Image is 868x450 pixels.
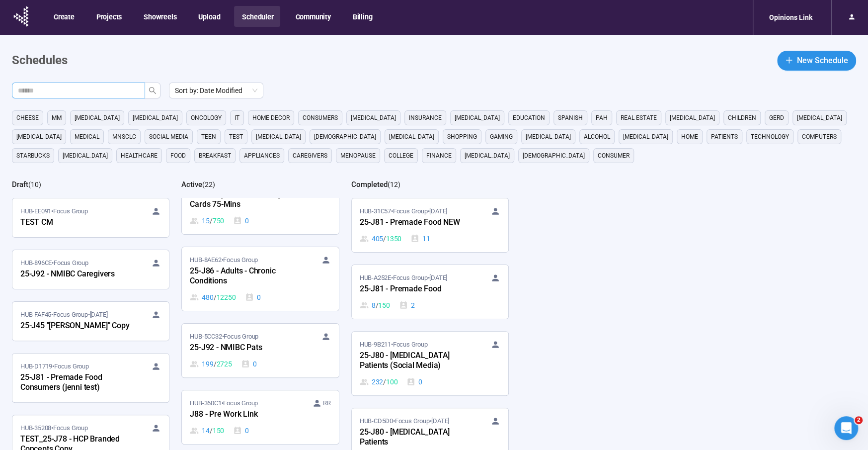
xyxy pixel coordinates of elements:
span: 750 [213,215,224,226]
div: 405 [360,233,401,244]
span: Test [229,132,243,142]
span: [MEDICAL_DATA] [351,113,396,123]
span: [MEDICAL_DATA] [526,132,571,142]
span: 12250 [217,292,236,303]
span: / [383,376,386,387]
span: GERD [769,113,784,123]
div: 15 [190,215,224,226]
span: home [681,132,698,142]
a: HUB-EE091•Focus GroupTEST CM [12,198,169,237]
a: HUB-5CC32•Focus Group25-J92 - NMIBC Pats199 / 27250 [182,324,338,377]
span: RR [323,398,331,408]
div: 25-J81 - Premade Food [360,283,469,296]
a: HUB-A252E•Focus Group•[DATE]25-J81 - Premade Food8 / 1502 [352,265,508,319]
span: 100 [386,376,397,387]
div: 0 [245,292,261,303]
div: 25-J92 - NMIBC Pats [190,342,299,355]
div: Opinions Link [763,8,818,27]
span: HUB-5CC32 • Focus Group [190,332,258,342]
span: / [214,292,217,303]
div: 0 [233,215,249,226]
span: HUB-CD5D0 • Focus Group • [360,416,449,426]
span: MM [52,113,62,123]
span: oncology [191,113,222,123]
a: HUB-896CE•Focus Group25-J92 - NMIBC Caregivers [12,250,169,289]
span: Food [170,151,186,161]
span: / [214,359,217,369]
span: menopause [340,151,376,161]
div: 11 [410,233,430,244]
span: medical [75,132,99,142]
div: 25-J80 - [MEDICAL_DATA] Patients [360,426,469,449]
span: children [728,113,756,123]
span: HUB-360C1 • Focus Group [190,398,258,408]
a: HUB-FAF45•Focus Group•[DATE]25-J45 "[PERSON_NAME]" Copy [12,302,169,341]
div: 25-J80 - [MEDICAL_DATA] Patients (Social Media) [360,350,469,372]
div: J88 - Pre Work Link [190,408,299,421]
div: TEST CM [20,216,130,229]
a: HUB-360C1•Focus Group RRJ88 - Pre Work Link14 / 1500 [182,390,338,444]
span: / [383,233,386,244]
button: Projects [88,6,129,27]
span: / [210,425,213,436]
span: Patients [711,132,738,142]
span: [MEDICAL_DATA] [75,113,120,123]
iframe: Intercom live chat [834,416,858,440]
span: Sort by: Date Modified [175,83,257,98]
span: real estate [621,113,657,123]
span: technology [751,132,789,142]
span: PAH [596,113,608,123]
span: / [375,300,378,311]
span: HUB-35208 • Focus Group [20,423,88,433]
div: 199 [190,359,232,369]
span: healthcare [121,151,158,161]
span: caregivers [293,151,327,161]
span: search [149,87,157,94]
span: [DEMOGRAPHIC_DATA] [523,151,585,161]
span: breakfast [199,151,231,161]
span: / [210,215,213,226]
div: 25-J94 - [MEDICAL_DATA] - Cards 75-Mins [190,188,299,211]
div: 25-J81 - Premade Food NEW [360,216,469,229]
span: gaming [490,132,513,142]
span: 2725 [217,359,232,369]
button: Community [287,6,337,27]
span: [MEDICAL_DATA] [389,132,434,142]
span: Insurance [409,113,442,123]
div: 25-J92 - NMIBC Caregivers [20,268,130,281]
div: 25-J81 - Premade Food Consumers (jenni test) [20,371,130,394]
time: [DATE] [429,274,447,281]
div: 2 [399,300,415,311]
button: Showreels [136,6,183,27]
span: cheese [16,113,39,123]
span: New Schedule [797,54,848,67]
a: HUB-8AE62•Focus Group25-J86 - Adults - Chronic Conditions480 / 122500 [182,247,338,311]
span: HUB-EE091 • Focus Group [20,206,88,216]
h2: Draft [12,180,28,189]
div: 0 [406,376,422,387]
a: HUB-31C57•Focus Group•[DATE]25-J81 - Premade Food NEW405 / 135011 [352,198,508,252]
time: [DATE] [429,207,447,215]
h2: Completed [351,180,388,189]
span: shopping [447,132,477,142]
h1: Schedules [12,51,68,70]
span: HUB-31C57 • Focus Group • [360,206,447,216]
span: [DEMOGRAPHIC_DATA] [314,132,376,142]
span: [MEDICAL_DATA] [797,113,842,123]
span: starbucks [16,151,50,161]
span: [MEDICAL_DATA] [16,132,62,142]
span: HUB-FAF45 • Focus Group • [20,310,107,320]
div: 480 [190,292,236,303]
span: [MEDICAL_DATA] [133,113,178,123]
span: [MEDICAL_DATA] [465,151,510,161]
span: mnsclc [112,132,136,142]
span: ( 10 ) [28,180,41,188]
button: plusNew Schedule [777,51,856,71]
span: ( 22 ) [202,180,215,188]
span: [MEDICAL_DATA] [455,113,500,123]
span: 150 [378,300,390,311]
span: consumers [303,113,338,123]
div: 232 [360,376,398,387]
div: 0 [233,425,249,436]
span: [MEDICAL_DATA] [670,113,715,123]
